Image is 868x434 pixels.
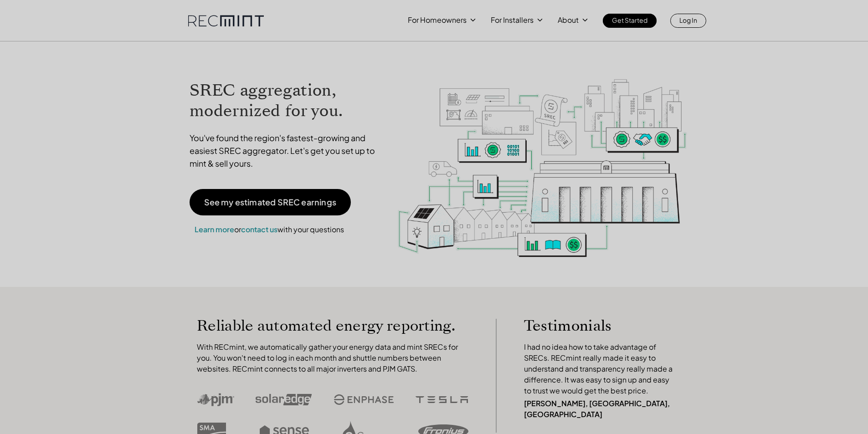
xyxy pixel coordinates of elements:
[195,225,234,234] a: Learn more
[558,14,579,26] p: About
[408,14,467,26] p: For Homeowners
[190,132,384,170] p: You've found the region's fastest-growing and easiest SREC aggregator. Let's get you set up to mi...
[241,225,277,234] a: contact us
[524,398,677,420] p: [PERSON_NAME], [GEOGRAPHIC_DATA], [GEOGRAPHIC_DATA]
[190,189,351,215] a: See my estimated SREC earnings
[524,319,660,332] p: Testimonials
[397,55,688,260] img: RECmint value cycle
[670,14,706,28] a: Log In
[612,14,647,26] p: Get Started
[190,80,384,121] h1: SREC aggregation, modernized for you.
[603,14,657,28] a: Get Started
[204,198,336,206] p: See my estimated SREC earnings
[197,319,468,332] p: Reliable automated energy reporting.
[524,342,677,396] p: I had no idea how to take advantage of SRECs. RECmint really made it easy to understand and trans...
[197,342,468,374] p: With RECmint, we automatically gather your energy data and mint SRECs for you. You won't need to ...
[190,224,349,235] p: or with your questions
[491,14,534,26] p: For Installers
[679,14,697,26] p: Log In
